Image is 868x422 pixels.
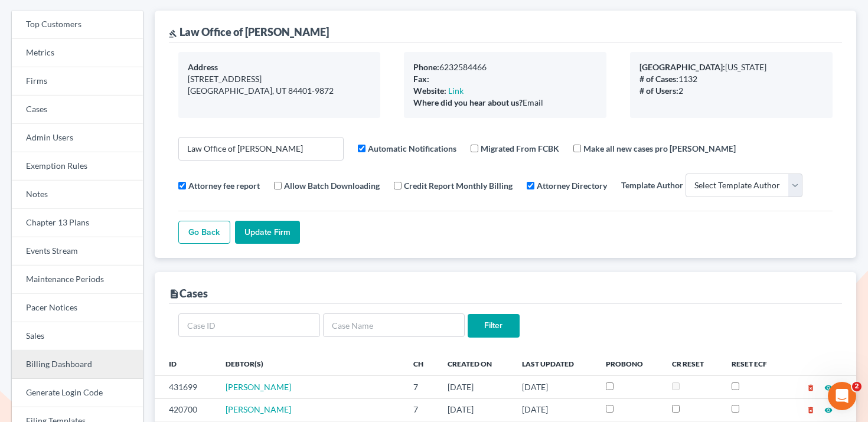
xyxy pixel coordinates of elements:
div: [GEOGRAPHIC_DATA], UT 84401-9872 [188,85,371,97]
i: delete_forever [807,384,815,392]
label: Automatic Notifications [368,142,456,155]
div: [US_STATE] [639,61,823,73]
input: Case ID [178,313,320,337]
a: Exemption Rules [12,152,143,181]
label: Allow Batch Downloading [284,179,380,192]
a: Cases [12,96,143,124]
a: Admin Users [12,124,143,152]
label: Credit Report Monthly Billing [404,179,513,192]
div: 6232584466 [413,61,597,73]
th: Reset ECF [722,352,787,375]
b: Phone: [413,62,439,72]
td: 7 [404,398,438,421]
div: 1132 [639,73,823,85]
a: delete_forever [807,404,815,414]
th: Created On [438,352,513,375]
a: visibility [824,404,833,414]
b: Where did you hear about us? [413,97,523,107]
i: description [169,289,180,299]
a: Notes [12,181,143,209]
div: Law Office of [PERSON_NAME] [169,25,329,39]
th: Ch [404,352,438,375]
b: Fax: [413,74,429,84]
td: [DATE] [438,398,513,421]
th: CR Reset [663,352,722,375]
a: Events Stream [12,237,143,266]
label: Make all new cases pro [PERSON_NAME] [583,142,736,155]
td: 431699 [155,376,216,398]
input: Case Name [323,313,465,337]
div: Email [413,97,597,109]
a: Metrics [12,39,143,67]
a: [PERSON_NAME] [226,382,291,392]
td: 420700 [155,398,216,421]
b: Website: [413,86,446,96]
input: Update Firm [235,221,300,244]
div: [STREET_ADDRESS] [188,73,371,85]
td: [DATE] [513,398,596,421]
b: [GEOGRAPHIC_DATA]: [639,62,725,72]
td: 7 [404,376,438,398]
a: Billing Dashboard [12,351,143,379]
a: Firms [12,67,143,96]
td: [DATE] [438,376,513,398]
a: Link [448,86,464,96]
div: Cases [169,286,208,300]
a: visibility [824,382,833,392]
b: # of Cases: [639,74,678,84]
a: Generate Login Code [12,379,143,407]
th: Last Updated [513,352,596,375]
label: Attorney Directory [537,179,607,192]
a: Top Customers [12,11,143,39]
b: # of Users: [639,86,678,96]
th: ID [155,352,216,375]
a: Go Back [178,221,230,244]
a: [PERSON_NAME] [226,404,291,414]
b: Address [188,62,218,72]
input: Filter [468,314,520,338]
a: Chapter 13 Plans [12,209,143,237]
a: Sales [12,322,143,351]
i: visibility [824,384,833,392]
th: ProBono [596,352,663,375]
a: delete_forever [807,382,815,392]
label: Attorney fee report [188,179,260,192]
a: Pacer Notices [12,294,143,322]
div: 2 [639,85,823,97]
i: delete_forever [807,406,815,414]
i: gavel [169,30,177,38]
iframe: Intercom live chat [828,382,856,410]
label: Migrated From FCBK [481,142,559,155]
span: 2 [852,382,862,391]
label: Template Author [621,179,683,191]
th: Debtor(s) [216,352,404,375]
td: [DATE] [513,376,596,398]
i: visibility [824,406,833,414]
a: Maintenance Periods [12,266,143,294]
